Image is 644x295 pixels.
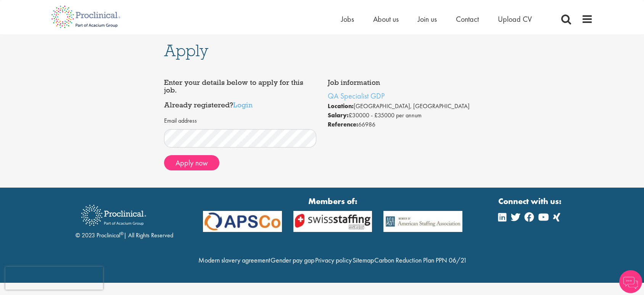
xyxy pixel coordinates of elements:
[288,211,378,232] img: APSCo
[341,14,354,24] a: Jobs
[76,199,152,231] img: Proclinical Recruitment
[164,79,317,109] h4: Enter your details below to apply for this job. Already registered?
[498,14,532,24] a: Upload CV
[5,267,103,290] iframe: reCAPTCHA
[328,111,480,120] li: £30000 - £35000 per annum
[328,102,354,110] strong: Location:
[164,155,219,170] button: Apply now
[373,14,399,24] a: About us
[315,256,352,264] a: Privacy policy
[498,195,563,207] strong: Connect with us:
[233,100,253,109] a: Login
[418,14,437,24] a: Join us
[328,91,385,101] a: QA Specialist GDP
[328,120,480,129] li: 66986
[76,199,173,240] div: © 2023 Proclinical | All Rights Reserved
[328,111,349,119] strong: Salary:
[328,120,358,128] strong: Reference:
[164,40,208,61] span: Apply
[120,230,124,237] sup: ®
[456,14,479,24] a: Contact
[197,211,288,232] img: APSCo
[619,270,642,293] img: Chatbot
[198,256,270,264] a: Modern slavery agreement
[378,211,468,232] img: APSCo
[203,195,462,207] strong: Members of:
[328,102,480,111] li: [GEOGRAPHIC_DATA], [GEOGRAPHIC_DATA]
[353,256,374,264] a: Sitemap
[270,256,314,264] a: Gender pay gap
[328,79,480,86] h4: Job information
[374,256,467,264] a: Carbon Reduction Plan PPN 06/21
[164,117,197,125] label: Email address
